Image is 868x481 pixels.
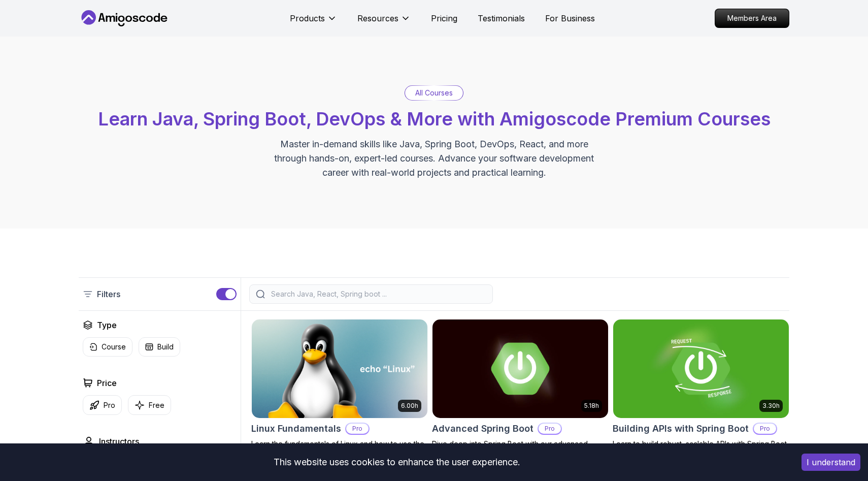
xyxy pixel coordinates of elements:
h2: Price [97,377,117,389]
p: Resources [357,12,398,24]
span: Learn Java, Spring Boot, DevOps & More with Amigoscode Premium Courses [98,108,771,130]
button: Accept cookies [802,454,860,471]
img: Advanced Spring Boot card [432,319,608,418]
a: Testimonials [478,12,525,24]
a: Building APIs with Spring Boot card3.30hBuilding APIs with Spring BootProLearn to build robust, s... [613,319,789,469]
img: Linux Fundamentals card [252,319,427,418]
button: Resources [357,12,411,33]
h2: Instructors [99,435,139,447]
p: 5.18h [584,402,599,410]
button: Products [290,12,337,33]
a: Advanced Spring Boot card5.18hAdvanced Spring BootProDive deep into Spring Boot with our advanced... [432,319,609,469]
p: 3.30h [762,402,780,410]
p: Pro [346,424,369,434]
button: Build [139,337,180,357]
p: Build [157,342,174,352]
button: Course [83,337,132,357]
a: Pricing [431,12,457,24]
a: Members Area [715,9,789,28]
p: 6.00h [401,402,418,410]
p: Learn the fundamentals of Linux and how to use the command line [251,439,428,459]
input: Search Java, React, Spring boot ... [269,289,486,299]
p: Pro [539,424,561,434]
h2: Type [97,319,117,331]
p: Course [102,342,126,352]
img: Building APIs with Spring Boot card [613,319,789,418]
button: Free [128,395,171,415]
a: Linux Fundamentals card6.00hLinux FundamentalsProLearn the fundamentals of Linux and how to use t... [251,319,428,459]
p: Free [149,400,164,410]
h2: Linux Fundamentals [251,422,341,436]
p: Pro [754,424,776,434]
p: All Courses [415,88,453,98]
p: Products [290,12,325,24]
p: Dive deep into Spring Boot with our advanced course, designed to take your skills from intermedia... [432,439,609,469]
p: Learn to build robust, scalable APIs with Spring Boot, mastering REST principles, JSON handling, ... [613,439,789,469]
button: Pro [83,395,122,415]
h2: Advanced Spring Boot [432,422,533,436]
p: Members Area [715,9,789,27]
h2: Building APIs with Spring Boot [613,422,749,436]
p: Filters [97,288,120,300]
p: Pro [104,400,115,410]
a: For Business [545,12,595,24]
div: This website uses cookies to enhance the user experience. [8,451,786,473]
p: Master in-demand skills like Java, Spring Boot, DevOps, React, and more through hands-on, expert-... [263,137,605,180]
